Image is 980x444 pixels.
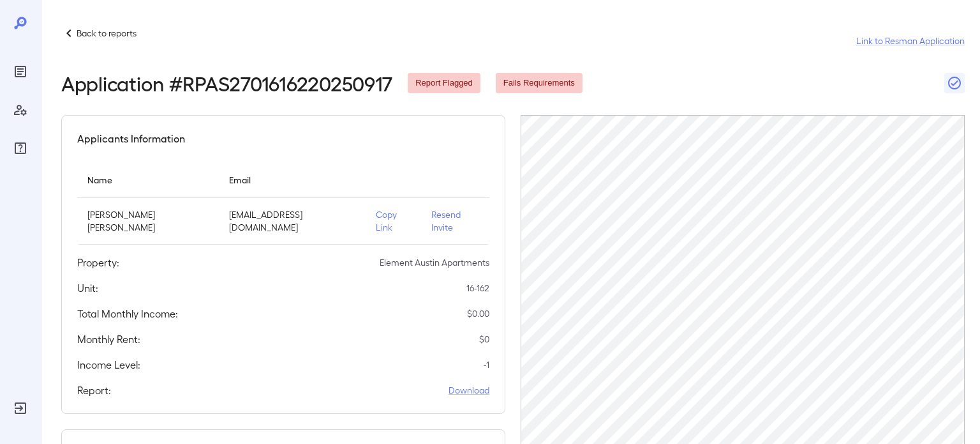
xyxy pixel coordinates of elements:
[77,280,98,296] h5: Unit:
[77,383,111,398] h5: Report:
[229,208,355,234] p: [EMAIL_ADDRESS][DOMAIN_NAME]
[431,208,479,234] p: Resend Invite
[944,73,965,93] button: Close Report
[77,255,119,270] h5: Property:
[484,358,489,371] p: -1
[87,208,209,234] p: [PERSON_NAME] [PERSON_NAME]
[856,34,965,47] a: Link to Resman Application
[77,162,489,245] table: simple table
[219,162,366,198] th: Email
[77,332,140,347] h5: Monthly Rent:
[467,307,489,320] p: $ 0.00
[466,282,489,295] p: 16-162
[496,77,583,89] span: Fails Requirements
[10,138,31,158] div: FAQ
[10,398,31,418] div: Log Out
[376,208,411,234] p: Copy Link
[77,357,140,372] h5: Income Level:
[61,72,392,95] h2: Application # RPAS2701616220250917
[77,27,137,40] p: Back to reports
[77,162,219,198] th: Name
[10,61,31,82] div: Reports
[479,333,489,346] p: $ 0
[10,100,31,120] div: Manage Users
[77,306,178,321] h5: Total Monthly Income:
[449,384,489,397] a: Download
[380,256,489,269] p: Element Austin Apartments
[408,77,480,89] span: Report Flagged
[77,131,185,146] h5: Applicants Information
